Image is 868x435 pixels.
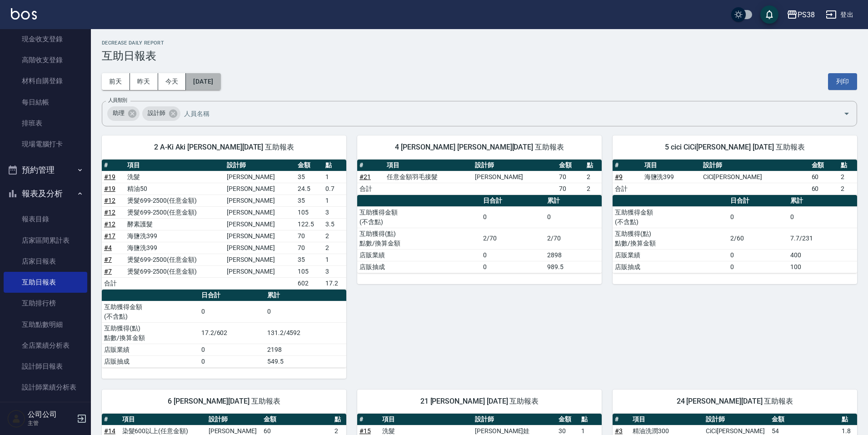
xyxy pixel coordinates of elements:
[728,195,788,207] th: 日合計
[481,195,545,207] th: 日合計
[4,251,87,272] a: 店家日報表
[104,173,115,180] a: #19
[224,160,295,171] th: 設計師
[384,160,473,171] th: 項目
[822,6,857,23] button: 登出
[481,249,545,261] td: 0
[28,419,74,427] p: 主管
[839,414,857,425] th: 點
[104,427,115,435] a: #14
[265,344,346,355] td: 2198
[102,277,125,289] td: 合計
[104,244,112,251] a: #4
[102,290,346,368] table: a dense table
[261,414,332,425] th: 金額
[102,344,199,355] td: 店販業績
[473,160,557,171] th: 設計師
[107,109,130,118] span: 助理
[11,8,37,20] img: Logo
[4,209,87,230] a: 報表目錄
[4,293,87,314] a: 互助排行榜
[557,171,584,183] td: 70
[630,414,703,425] th: 項目
[323,183,346,195] td: 0.7
[224,218,295,230] td: [PERSON_NAME]
[323,254,346,265] td: 1
[368,143,591,152] span: 4 [PERSON_NAME] [PERSON_NAME][DATE] 互助報表
[332,414,346,425] th: 點
[224,171,295,183] td: [PERSON_NAME]
[102,322,199,344] td: 互助獲得(點) 點數/換算金額
[357,195,602,273] table: a dense table
[4,158,87,182] button: 預約管理
[125,254,224,265] td: 燙髮699-2500(任意金額)
[557,183,584,195] td: 70
[224,265,295,277] td: [PERSON_NAME]
[584,171,602,183] td: 2
[130,73,158,90] button: 昨天
[613,160,642,171] th: #
[788,195,857,207] th: 累計
[158,73,186,90] button: 今天
[788,261,857,273] td: 100
[481,206,545,228] td: 0
[545,249,602,261] td: 2898
[357,414,380,425] th: #
[182,105,828,121] input: 人員名稱
[473,414,556,425] th: 設計師
[4,398,87,419] a: 設計師業績月報表
[102,50,857,62] h3: 互助日報表
[102,73,130,90] button: 前天
[481,261,545,273] td: 0
[728,228,788,249] td: 2/60
[584,160,602,171] th: 點
[265,290,346,301] th: 累計
[295,230,323,242] td: 70
[125,171,224,183] td: 洗髮
[4,230,87,251] a: 店家區間累計表
[4,50,87,70] a: 高階收支登錄
[545,261,602,273] td: 989.5
[357,261,481,273] td: 店販抽成
[809,183,839,195] td: 60
[4,29,87,50] a: 現金收支登錄
[224,254,295,265] td: [PERSON_NAME]
[828,73,857,90] button: 列印
[295,242,323,254] td: 70
[481,228,545,249] td: 2/70
[556,414,579,425] th: 金額
[613,206,728,228] td: 互助獲得金額 (不含點)
[642,160,701,171] th: 項目
[113,397,335,406] span: 6 [PERSON_NAME][DATE] 互助報表
[102,40,857,46] h2: Decrease Daily Report
[224,230,295,242] td: [PERSON_NAME]
[809,171,839,183] td: 60
[104,268,112,275] a: #7
[4,70,87,91] a: 材料自購登錄
[125,183,224,195] td: 精油50
[323,242,346,254] td: 2
[125,160,224,171] th: 項目
[613,249,728,261] td: 店販業績
[295,195,323,206] td: 35
[579,414,602,425] th: 點
[199,355,265,367] td: 0
[545,206,602,228] td: 0
[613,414,630,425] th: #
[113,143,335,152] span: 2 A-Ki Aki [PERSON_NAME][DATE] 互助報表
[357,249,481,261] td: 店販業績
[380,414,473,425] th: 項目
[323,171,346,183] td: 1
[125,242,224,254] td: 海鹽洗399
[545,228,602,249] td: 2/70
[624,143,846,152] span: 5 cici CiCi[PERSON_NAME] [DATE] 互助報表
[783,5,818,24] button: PS38
[323,195,346,206] td: 1
[357,206,481,228] td: 互助獲得金額 (不含點)
[102,414,120,425] th: #
[642,171,701,183] td: 海鹽洗399
[265,322,346,344] td: 131.2/4592
[295,160,323,171] th: 金額
[4,92,87,113] a: 每日結帳
[769,414,839,425] th: 金額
